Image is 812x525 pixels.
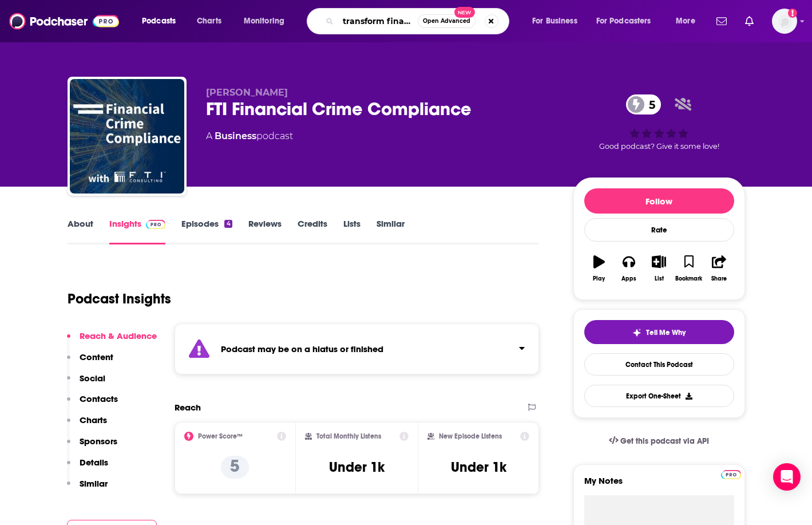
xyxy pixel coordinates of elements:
button: Export One-Sheet [584,385,734,407]
a: Business [215,131,256,141]
span: Podcasts [142,13,176,29]
img: Podchaser Pro [146,220,166,229]
span: 5 [637,94,661,115]
span: For Podcasters [596,13,651,29]
div: List [655,275,664,282]
button: List [644,248,674,289]
p: Content [80,352,113,362]
p: Reach & Audience [80,330,157,341]
div: Bookmark [675,275,702,282]
h2: Power Score™ [198,432,243,440]
div: Rate [584,218,734,242]
button: Show profile menu [772,9,797,34]
button: Reach & Audience [67,330,157,352]
div: 4 [224,220,232,228]
strong: Podcast may be on a hiatus or finished [221,344,383,354]
button: Similar [67,478,108,499]
div: Play [593,275,605,282]
a: Lists [343,218,361,244]
a: Charts [189,12,228,30]
input: Search podcasts, credits, & more... [338,12,418,30]
div: 5Good podcast? Give it some love! [573,87,745,158]
a: Show notifications dropdown [712,11,731,31]
div: Search podcasts, credits, & more... [318,8,520,34]
a: About [68,218,93,244]
div: Apps [621,275,636,282]
button: open menu [236,12,299,30]
span: [PERSON_NAME] [206,87,288,98]
h2: Total Monthly Listens [316,432,381,440]
button: Follow [584,188,734,214]
svg: Add a profile image [788,9,797,18]
p: Charts [80,415,107,425]
label: My Notes [584,475,734,495]
h2: Reach [175,402,201,413]
button: Details [67,457,108,478]
button: Open AdvancedNew [418,14,476,28]
button: open menu [589,12,668,30]
span: Charts [197,13,221,29]
button: open menu [668,12,710,30]
h1: Podcast Insights [68,290,171,307]
a: Reviews [248,218,282,244]
p: Contacts [80,393,118,404]
span: Open Advanced [423,18,470,24]
p: Similar [80,478,108,489]
a: Episodes4 [181,218,232,244]
a: Contact This Podcast [584,353,734,376]
span: New [454,7,475,18]
img: FTI Financial Crime Compliance [70,79,184,194]
img: User Profile [772,9,797,34]
span: Get this podcast via API [620,436,709,446]
a: Show notifications dropdown [740,11,758,31]
p: Social [80,373,105,384]
button: Play [584,248,614,289]
span: Monitoring [244,13,284,29]
a: Get this podcast via API [600,427,719,455]
img: Podchaser - Follow, Share and Rate Podcasts [9,10,119,32]
button: Content [67,352,113,373]
span: Tell Me Why [646,328,686,337]
span: More [676,13,695,29]
button: Apps [614,248,644,289]
span: Logged in as nbaderrubenstein [772,9,797,34]
button: open menu [134,12,191,30]
a: Similar [377,218,405,244]
p: Sponsors [80,436,117,447]
p: Details [80,457,108,468]
button: tell me why sparkleTell Me Why [584,320,734,344]
img: tell me why sparkle [632,328,641,337]
h2: New Episode Listens [439,432,502,440]
button: open menu [524,12,592,30]
button: Charts [67,415,107,436]
section: Click to expand status details [175,323,540,374]
button: Bookmark [674,248,704,289]
div: Share [711,275,727,282]
button: Share [704,248,734,289]
h3: Under 1k [451,459,506,476]
div: A podcast [206,129,293,143]
button: Sponsors [67,436,117,457]
a: 5 [626,94,661,115]
div: Open Intercom Messenger [773,463,801,491]
p: 5 [221,456,249,479]
span: Good podcast? Give it some love! [599,142,719,151]
span: For Business [532,13,577,29]
a: InsightsPodchaser Pro [109,218,166,244]
a: Pro website [721,468,741,479]
button: Contacts [67,393,118,415]
h3: Under 1k [329,459,385,476]
img: Podchaser Pro [721,470,741,479]
a: Credits [298,218,327,244]
button: Social [67,373,105,394]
